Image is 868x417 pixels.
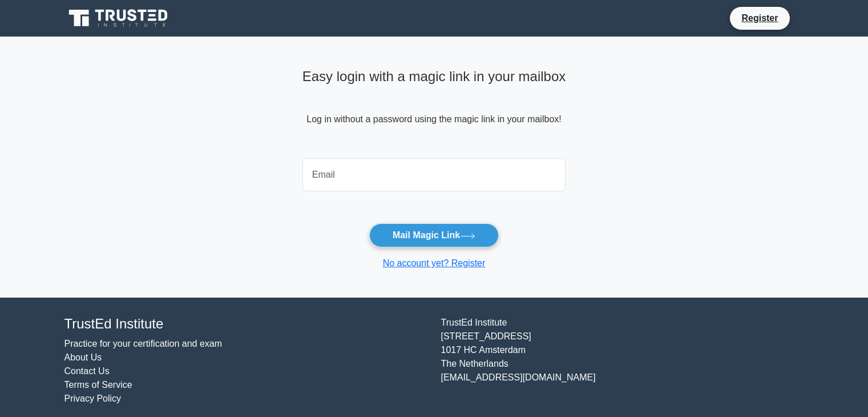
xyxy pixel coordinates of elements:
[64,380,132,390] a: Terms of Service
[302,64,566,154] div: Log in without a password using the magic link in your mailbox!
[302,158,566,191] input: Email
[369,223,499,247] button: Mail Magic Link
[64,339,223,348] a: Practice for your certification and exam
[64,366,110,376] a: Contact Us
[734,11,785,25] a: Register
[64,316,427,332] h4: TrustEd Institute
[434,316,811,406] div: TrustEd Institute [STREET_ADDRESS] 1017 HC Amsterdam The Netherlands [EMAIL_ADDRESS][DOMAIN_NAME]
[64,394,122,403] a: Privacy Policy
[302,69,566,85] h4: Easy login with a magic link in your mailbox
[64,352,102,362] a: About Us
[383,258,486,268] a: No account yet? Register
